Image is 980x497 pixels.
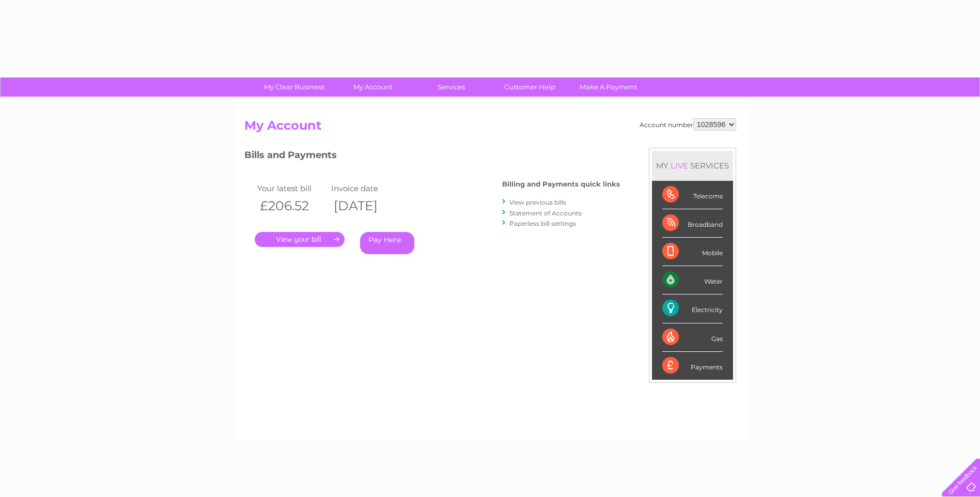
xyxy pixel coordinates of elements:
[662,181,723,209] div: Telecoms
[255,195,329,216] th: £206.52
[662,352,723,380] div: Payments
[662,209,723,238] div: Broadband
[509,209,582,217] a: Statement of Accounts
[487,77,572,97] a: Customer Help
[668,161,690,170] div: LIVE
[509,198,566,206] a: View previous bills
[244,118,736,138] h2: My Account
[662,294,723,323] div: Electricity
[502,180,620,188] h4: Billing and Payments quick links
[509,220,576,227] a: Paperless bill settings
[360,232,414,254] a: Pay Here
[652,151,733,180] div: MY SERVICES
[640,118,736,131] div: Account number
[330,77,415,97] a: My Account
[662,238,723,266] div: Mobile
[329,195,403,216] th: [DATE]
[566,77,651,97] a: Make A Payment
[329,181,403,195] td: Invoice date
[662,266,723,294] div: Water
[255,181,329,195] td: Your latest bill
[409,77,494,97] a: Services
[255,232,345,247] a: .
[252,77,337,97] a: My Clear Business
[244,148,620,166] h3: Bills and Payments
[662,323,723,352] div: Gas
